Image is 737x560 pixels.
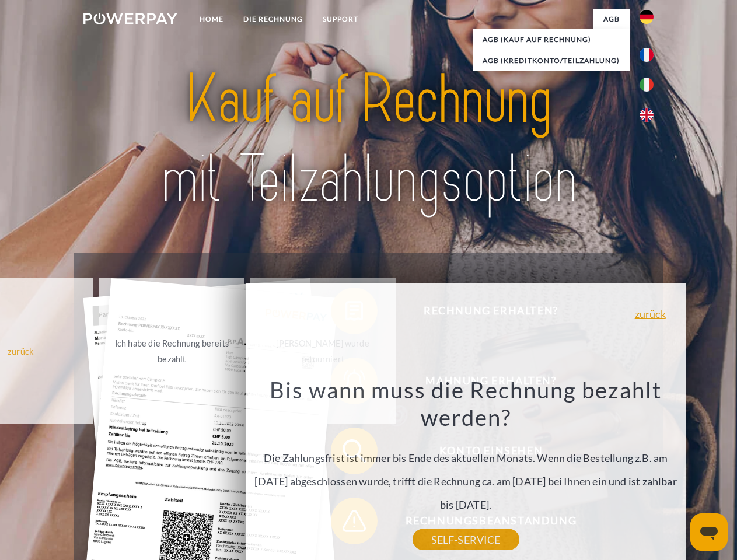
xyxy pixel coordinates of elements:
img: de [640,10,654,24]
a: agb [593,9,630,30]
a: AGB (Kreditkonto/Teilzahlung) [473,50,630,71]
img: it [640,78,654,92]
a: Home [190,9,233,30]
a: DIE RECHNUNG [233,9,313,30]
img: en [640,108,654,122]
div: Ich habe die Rechnung bereits bezahlt [106,335,237,367]
img: title-powerpay_de.svg [111,56,626,223]
div: Die Zahlungsfrist ist immer bis Ende des aktuellen Monats. Wenn die Bestellung z.B. am [DATE] abg... [253,376,679,540]
a: AGB (Kauf auf Rechnung) [473,29,630,50]
img: fr [640,48,654,62]
a: SUPPORT [313,9,368,30]
a: zurück [635,309,666,319]
iframe: Schaltfläche zum Öffnen des Messaging-Fensters [690,513,728,551]
a: SELF-SERVICE [413,529,519,550]
img: logo-powerpay-white.svg [83,13,177,24]
h3: Bis wann muss die Rechnung bezahlt werden? [253,376,679,432]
